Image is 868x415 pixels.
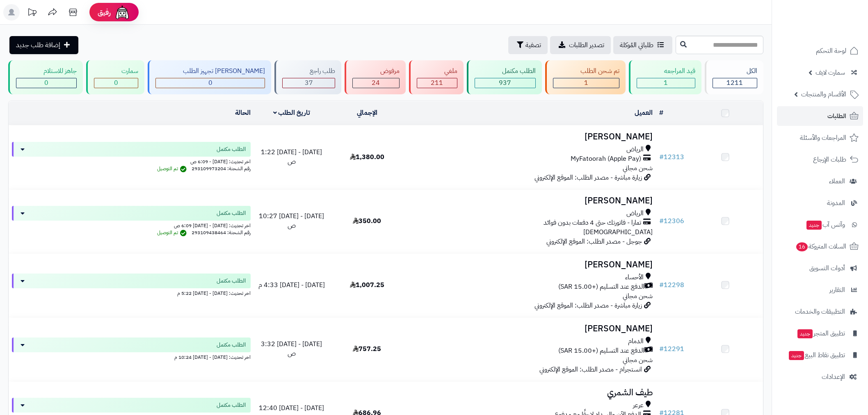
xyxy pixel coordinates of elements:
div: 937 [475,78,535,88]
span: الأحساء [625,273,644,282]
div: 0 [94,78,138,88]
span: زيارة مباشرة - مصدر الطلب: الموقع الإلكتروني [535,301,642,310]
span: # [659,344,664,354]
a: الإعدادات [777,367,863,387]
div: اخر تحديث: [DATE] - 6:09 ص [12,157,251,165]
div: 1 [553,78,619,88]
span: 757.25 [353,344,381,354]
span: 24 [372,78,380,88]
span: طلبات الإرجاع [813,154,846,165]
a: العميل [635,108,653,118]
span: الطلب مكتمل [217,209,246,217]
div: 24 [353,78,399,88]
span: # [659,152,664,162]
span: الطلبات [827,110,846,122]
span: [DATE] - [DATE] 10:27 ص [259,211,324,230]
a: الكل1211 [703,60,765,94]
span: انستجرام - مصدر الطلب: الموقع الإلكتروني [539,365,642,374]
span: الإعدادات [822,371,845,383]
span: تصفية [525,40,541,50]
a: طلب راجع 37 [273,60,343,94]
span: 1,007.25 [350,280,384,290]
a: تطبيق نقاط البيعجديد [777,345,863,365]
div: 211 [417,78,457,88]
span: جديد [806,221,822,230]
div: 1 [637,78,695,88]
span: تم التوصيل [157,165,189,172]
span: الدفع عند التسليم (+15.00 SAR) [558,346,644,356]
span: سمارت لايف [815,67,845,78]
span: جديد [797,329,813,338]
div: الكل [713,66,757,76]
span: الطلب مكتمل [217,341,246,349]
a: قيد المراجعه 1 [627,60,703,94]
a: الحالة [235,108,251,118]
span: 350.00 [353,216,381,226]
a: سمارت 0 [85,60,146,94]
span: تطبيق نقاط البيع [788,349,845,361]
a: # [659,108,663,118]
span: إضافة طلب جديد [16,40,60,50]
a: الإجمالي [357,108,377,118]
span: وآتس آب [806,219,845,230]
a: الطلب مكتمل 937 [465,60,544,94]
img: ai-face.png [114,4,130,21]
a: وآتس آبجديد [777,215,863,235]
a: مرفوض 24 [343,60,407,94]
a: لوحة التحكم [777,41,863,61]
span: 0 [208,78,212,88]
span: [DEMOGRAPHIC_DATA] [583,227,653,237]
div: اخر تحديث: [DATE] - [DATE] 10:24 م [12,352,251,361]
a: #12291 [659,344,684,354]
h3: طيف الشمري [408,388,653,397]
a: تم شحن الطلب 1 [544,60,627,94]
div: سمارت [94,66,138,76]
a: التطبيقات والخدمات [777,302,863,322]
span: تمارا - فاتورتك حتى 4 دفعات بدون فوائد [544,218,641,228]
div: تم شحن الطلب [553,66,619,76]
a: تحديثات المنصة [22,4,42,23]
span: شحن مجاني [623,163,653,173]
a: ملغي 211 [407,60,465,94]
a: طلباتي المُوكلة [613,36,672,54]
span: # [659,280,664,290]
span: تم التوصيل [157,229,189,236]
h3: [PERSON_NAME] [408,324,653,333]
span: 1 [584,78,588,88]
div: قيد المراجعه [637,66,695,76]
a: جاهز للاستلام 0 [7,60,85,94]
span: 211 [431,78,443,88]
div: الطلب مكتمل [475,66,536,76]
div: 0 [156,78,265,88]
div: ملغي [417,66,457,76]
span: زيارة مباشرة - مصدر الطلب: الموقع الإلكتروني [535,173,642,182]
a: #12306 [659,216,684,226]
img: logo-2.png [812,10,860,27]
span: رقم الشحنة: 293109973204 [192,165,251,172]
span: رفيق [98,7,111,17]
button: تصفية [508,36,548,54]
span: 1211 [726,78,743,88]
span: جوجل - مصدر الطلب: الموقع الإلكتروني [546,237,642,246]
span: السلات المتروكة [795,241,846,252]
a: إضافة طلب جديد [9,36,78,54]
span: الطلب مكتمل [217,145,246,153]
a: #12313 [659,152,684,162]
span: الطلب مكتمل [217,401,246,409]
span: التقارير [829,284,845,296]
span: رقم الشحنة: 293109438464 [192,229,251,236]
span: أدوات التسويق [809,262,845,274]
span: 37 [305,78,313,88]
span: شحن مجاني [623,355,653,365]
h3: [PERSON_NAME] [408,132,653,141]
div: اخر تحديث: [DATE] - [DATE] 6:09 ص [12,221,251,229]
a: المراجعات والأسئلة [777,128,863,148]
span: [DATE] - [DATE] 3:32 ص [261,339,322,358]
span: المدونة [827,197,845,209]
span: # [659,216,664,226]
div: 37 [283,78,335,88]
span: 1 [664,78,668,88]
div: طلب راجع [282,66,335,76]
a: تصدير الطلبات [550,36,611,54]
span: الدفع عند التسليم (+15.00 SAR) [558,282,644,292]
